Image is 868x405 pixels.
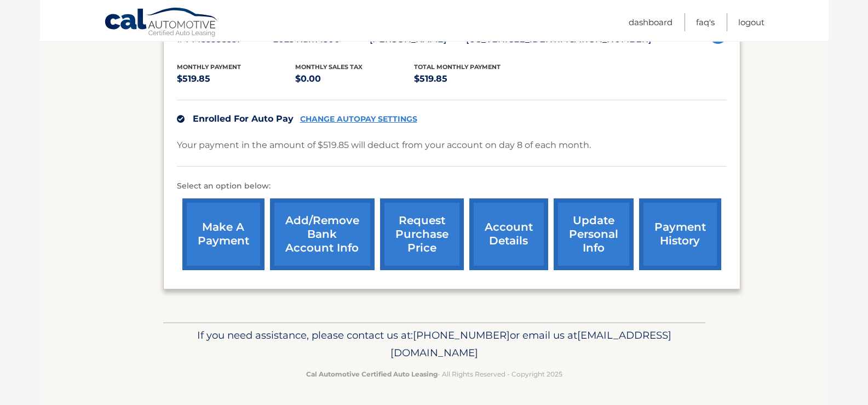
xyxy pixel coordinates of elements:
span: [PHONE_NUMBER] [413,329,510,341]
p: $519.85 [414,71,533,87]
a: Logout [738,13,764,31]
a: payment history [639,198,721,270]
p: If you need assistance, please contact us at: or email us at [170,327,698,362]
p: Your payment in the amount of $519.85 will deduct from your account on day 8 of each month. [177,138,591,153]
p: $519.85 [177,71,296,87]
a: Dashboard [629,13,672,31]
span: Monthly sales Tax [295,63,363,71]
span: Monthly Payment [177,63,241,71]
strong: Cal Automotive Certified Auto Leasing [306,370,438,378]
a: account details [469,198,548,270]
span: Total Monthly Payment [414,63,501,71]
a: Add/Remove bank account info [270,198,375,270]
p: Select an option below: [177,180,727,193]
img: check.svg [177,115,185,123]
a: request purchase price [380,198,464,270]
a: make a payment [182,198,265,270]
p: - All Rights Reserved - Copyright 2025 [170,368,698,380]
p: $0.00 [295,71,414,87]
a: Cal Automotive [104,7,219,39]
a: CHANGE AUTOPAY SETTINGS [300,115,417,124]
a: FAQ's [696,13,715,31]
span: Enrolled For Auto Pay [193,113,294,124]
a: update personal info [554,198,634,270]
